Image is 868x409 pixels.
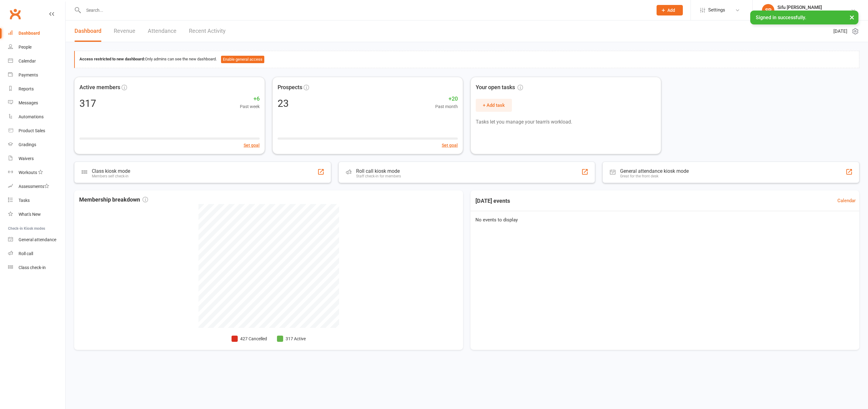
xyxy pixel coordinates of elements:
p: Tasks let you manage your team's workload. [476,118,656,126]
a: Automations [8,110,65,124]
div: Payments [19,72,38,77]
button: Set goal [442,142,458,149]
a: Calendar [8,54,65,68]
div: Reports [19,86,34,91]
div: No events to display [468,211,862,228]
div: Great for the front desk [620,174,689,178]
div: General attendance kiosk mode [620,168,689,174]
span: Signed in successfully. [756,15,806,20]
a: Revenue [114,20,135,42]
button: × [846,11,857,24]
span: Past week [240,103,260,110]
div: 23 [278,98,289,108]
a: Reports [8,82,65,96]
a: General attendance kiosk mode [8,233,65,247]
div: Assessments [19,184,49,189]
span: Your open tasks [476,83,523,92]
div: Only admins can see the new dashboard. [79,56,854,63]
a: Gradings [8,138,65,152]
a: Messages [8,96,65,110]
span: Prospects [278,83,302,92]
strong: Access restricted to new dashboard: [79,57,145,61]
a: Workouts [8,166,65,180]
span: +6 [240,94,260,103]
div: General attendance [19,237,56,242]
span: Add [667,8,675,13]
span: +20 [435,94,458,103]
a: What's New [8,207,65,221]
a: Clubworx [7,6,23,22]
li: 317 Active [277,335,306,342]
a: Calendar [837,197,856,204]
a: Attendance [148,20,177,42]
button: + Add task [476,99,512,112]
div: Workouts [19,170,37,175]
a: Roll call [8,247,65,261]
div: Automations [19,114,44,119]
a: Product Sales [8,124,65,138]
div: 317 [79,98,96,108]
a: Payments [8,68,65,82]
input: Search... [82,6,649,15]
div: Product Sales [19,128,45,133]
a: Tasks [8,194,65,207]
span: [DATE] [833,28,847,35]
div: Messages [19,100,38,105]
div: Gradings [19,142,36,147]
div: Class kiosk mode [92,168,130,174]
div: Calendar [19,59,36,63]
span: Past month [435,103,458,110]
a: People [8,40,65,54]
div: Class check-in [19,265,46,270]
button: Enable general access [221,56,264,63]
div: Sifu [PERSON_NAME] [777,5,851,10]
span: Active members [79,83,120,92]
a: Dashboard [8,26,65,40]
button: Set goal [244,142,260,149]
div: Roll call kiosk mode [356,168,401,174]
div: Dashboard [19,31,40,36]
div: Waivers [19,156,34,161]
h3: [DATE] events [470,195,515,207]
li: 427 Cancelled [232,335,267,342]
span: Settings [708,3,725,17]
div: Tasks [19,198,30,203]
div: SP [762,4,774,16]
a: Dashboard [74,20,101,42]
div: Head Academy Kung Fu South Pty Ltd [777,10,851,16]
button: Add [657,5,683,15]
a: Waivers [8,152,65,166]
div: Members self check-in [92,174,130,178]
div: Roll call [19,251,33,256]
span: Membership breakdown [79,195,148,204]
div: What's New [19,212,41,217]
a: Recent Activity [189,20,226,42]
a: Assessments [8,180,65,194]
div: Staff check-in for members [356,174,401,178]
div: People [19,45,32,50]
a: Class kiosk mode [8,261,65,275]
